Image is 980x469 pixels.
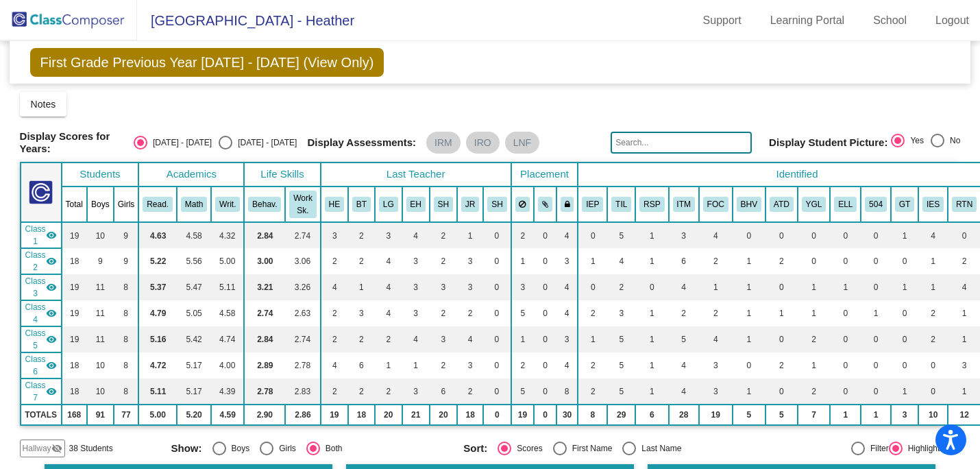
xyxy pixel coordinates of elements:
button: SH [487,197,506,212]
td: 3.21 [244,274,285,300]
td: 1 [861,300,891,326]
td: 1 [798,300,831,326]
td: 1 [733,326,765,352]
mat-icon: visibility [46,230,57,241]
td: 1 [798,352,831,378]
td: 0 [765,326,798,352]
td: 2 [430,300,457,326]
td: 4 [402,222,430,248]
td: 2 [375,378,402,405]
td: 10 [87,352,114,378]
button: Notes [20,92,67,117]
th: Reading Success Plan [635,187,668,222]
td: 4 [375,300,402,326]
button: FOC [703,197,728,212]
td: 1 [830,274,861,300]
button: Work Sk. [289,191,316,218]
td: 2 [348,248,375,274]
span: Display Student Picture: [769,136,887,149]
td: Caitlyn Cothern - No Class Name [21,222,62,248]
td: 2 [321,300,348,326]
th: Ellen Hansen [402,187,430,222]
div: Yes [905,134,924,147]
td: 1 [402,352,430,378]
td: 4 [556,352,578,378]
th: Shelby Heckman [483,187,511,222]
td: 11 [87,300,114,326]
button: 504 [865,197,887,212]
td: 0 [861,326,891,352]
td: Kari Snyder - No Class Name [21,248,62,274]
td: Madison Book - No Class Name [21,274,62,300]
td: 4 [556,222,578,248]
td: 0 [830,248,861,274]
td: 2 [375,326,402,352]
td: 0 [534,248,556,274]
td: 0 [483,352,511,378]
td: 3 [457,274,483,300]
th: Hannah Ewbank [321,187,348,222]
td: 1 [348,274,375,300]
button: RSP [639,197,664,212]
td: 0 [765,222,798,248]
td: 0 [534,378,556,405]
td: 9 [87,248,114,274]
div: [DATE] - [DATE] [147,136,212,149]
td: 6 [430,378,457,405]
td: 4.00 [211,352,244,378]
td: 3 [699,352,733,378]
td: 4 [457,326,483,352]
td: 1 [733,248,765,274]
span: Class 6 [25,353,46,378]
td: 0 [483,222,511,248]
span: Display Assessments: [307,136,416,149]
td: 3 [511,274,535,300]
td: 4.74 [211,326,244,352]
td: Brooke Wolf - No Class Name [21,378,62,405]
th: Keep away students [511,187,535,222]
td: 2.78 [285,352,320,378]
th: Placement [511,163,578,187]
td: 4 [669,352,699,378]
td: 1 [578,326,607,352]
th: Life Skills [244,163,320,187]
td: 3 [457,352,483,378]
th: Individualized Education Plan [578,187,607,222]
td: 18 [62,352,87,378]
td: 0 [918,352,948,378]
td: 0 [483,326,511,352]
mat-icon: visibility [46,282,57,293]
td: 2 [699,300,733,326]
td: 0 [830,352,861,378]
td: 8 [114,326,139,352]
td: 8 [114,378,139,405]
td: 1 [918,274,948,300]
td: 0 [733,222,765,248]
td: 2 [430,352,457,378]
td: 2 [511,352,535,378]
td: 3 [556,248,578,274]
td: 0 [578,274,607,300]
td: 18 [62,378,87,405]
td: 2 [348,222,375,248]
button: BHV [737,197,761,212]
td: 4 [321,352,348,378]
td: 2.84 [244,222,285,248]
td: 0 [534,352,556,378]
td: 3 [607,300,635,326]
td: 2 [321,378,348,405]
span: Class 4 [25,301,46,326]
td: 10 [87,222,114,248]
td: 2.84 [244,326,285,352]
th: 504 Plan [861,187,891,222]
a: Support [692,10,752,32]
td: 2 [321,326,348,352]
td: 10 [87,378,114,405]
td: 3 [348,300,375,326]
td: 4.58 [211,300,244,326]
th: Julia Reeter [457,187,483,222]
td: 1 [733,274,765,300]
th: Keep with teacher [556,187,578,222]
td: 5.11 [211,274,244,300]
td: 0 [891,300,918,326]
